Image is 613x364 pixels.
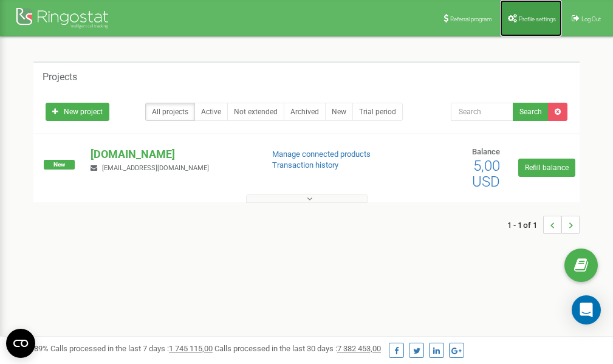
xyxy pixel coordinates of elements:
[572,295,601,325] div: Open Intercom Messenger
[91,146,252,162] p: [DOMAIN_NAME]
[451,103,513,121] input: Search
[227,103,284,121] a: Not extended
[145,103,195,121] a: All projects
[581,16,601,22] span: Log Out
[44,160,75,170] span: New
[50,344,213,353] span: Calls processed in the last 7 days :
[519,16,556,22] span: Profile settings
[46,103,109,121] a: New project
[214,344,381,353] span: Calls processed in the last 30 days :
[472,157,500,190] span: 5,00 USD
[450,16,492,22] span: Referral program
[43,72,77,83] h5: Projects
[507,204,580,246] nav: ...
[284,103,326,121] a: Archived
[194,103,228,121] a: Active
[513,103,549,121] button: Search
[272,149,371,159] a: Manage connected products
[507,216,543,234] span: 1 - 1 of 1
[272,160,338,170] a: Transaction history
[6,329,35,358] button: Open CMP widget
[325,103,353,121] a: New
[337,344,381,353] u: 7 382 453,00
[518,159,575,177] a: Refill balance
[169,344,213,353] u: 1 745 115,00
[352,103,403,121] a: Trial period
[472,147,500,156] span: Balance
[102,164,209,172] span: [EMAIL_ADDRESS][DOMAIN_NAME]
